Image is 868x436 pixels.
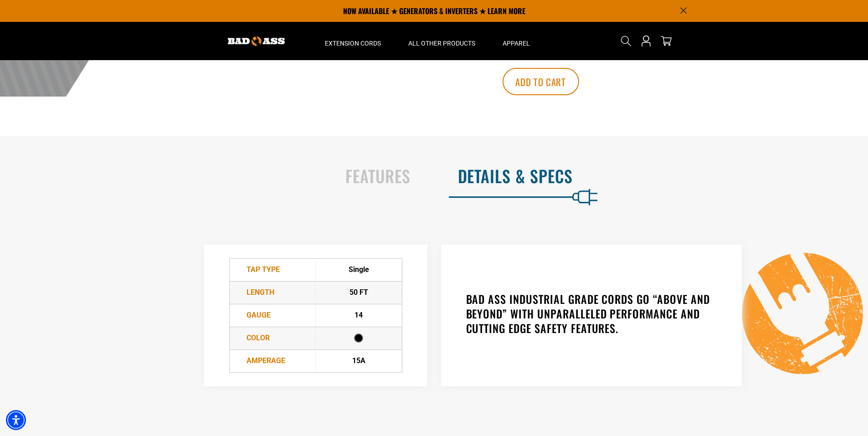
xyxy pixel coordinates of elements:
div: Accessibility Menu [6,410,26,430]
img: Bad Ass Extension Cords [228,36,285,46]
td: Color [229,327,316,349]
span: All Other Products [408,39,475,47]
td: Amperage [229,349,316,372]
h3: BAD ASS INDUSTRIAL GRADE CORDS GO “ABOVE AND BEYOND” WITH UNPARALLELED PERFORMANCE AND CUTTING ED... [466,292,717,335]
span: Extension Cords [325,39,381,47]
h2: Features [19,166,411,185]
td: Length [229,281,316,304]
h2: Details & Specs [458,166,849,185]
td: Single [316,258,402,281]
a: Open this option [639,22,653,60]
div: 50 FT [316,287,401,298]
td: 15A [316,349,402,372]
div: 14 [316,310,401,321]
button: Add to cart [503,68,579,95]
summary: Search [619,34,633,48]
summary: Extension Cords [311,22,395,60]
td: Gauge [229,304,316,327]
span: Apparel [503,39,530,47]
summary: Apparel [489,22,544,60]
summary: All Other Products [395,22,489,60]
td: TAP Type [229,258,316,281]
a: cart [659,36,673,46]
